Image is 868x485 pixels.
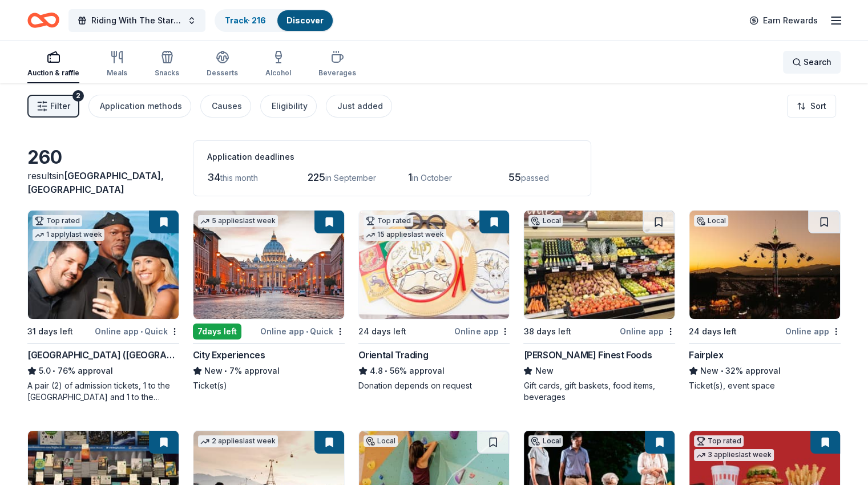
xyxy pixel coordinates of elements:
[260,324,345,338] div: Online app Quick
[198,435,278,447] div: 2 applies last week
[27,169,179,196] div: results
[140,327,143,336] span: •
[508,171,521,183] span: 55
[364,229,446,241] div: 15 applies last week
[364,435,398,447] div: Local
[528,215,563,227] div: Local
[721,366,724,375] span: •
[68,9,205,32] button: Riding With The Stars Gala
[694,215,728,227] div: Local
[193,324,241,339] div: 7 days left
[535,364,553,378] span: New
[193,211,344,319] img: Image for City Experiences
[306,327,308,336] span: •
[385,366,387,375] span: •
[193,210,345,391] a: Image for City Experiences5 applieslast week7days leftOnline app•QuickCity ExperiencesNew•7% appr...
[689,211,840,319] img: Image for Fairplex
[27,7,59,34] a: Home
[155,46,179,83] button: Snacks
[193,348,265,362] div: City Experiences
[27,68,79,78] div: Auction & raffle
[454,324,510,338] div: Online app
[207,46,238,83] button: Desserts
[204,364,223,378] span: New
[358,364,510,378] div: 56% approval
[318,68,356,78] div: Beverages
[265,68,291,78] div: Alcohol
[742,10,825,31] a: Earn Rewards
[524,211,675,319] img: Image for Jensen’s Finest Foods
[27,46,79,83] button: Auction & raffle
[318,46,356,83] button: Beverages
[100,99,182,113] div: Application methods
[107,68,127,78] div: Meals
[198,215,278,227] div: 5 applies last week
[521,173,549,183] span: passed
[50,99,70,113] span: Filter
[260,95,317,118] button: Eligibility
[523,210,675,403] a: Image for Jensen’s Finest FoodsLocal38 days leftOnline app[PERSON_NAME] Finest FoodsNewGift cards...
[220,173,258,183] span: this month
[91,14,183,27] span: Riding With The Stars Gala
[27,95,79,118] button: Filter2
[27,325,73,338] div: 31 days left
[785,324,841,338] div: Online app
[88,95,191,118] button: Application methods
[39,364,51,378] span: 5.0
[155,68,179,78] div: Snacks
[207,171,220,183] span: 34
[408,171,412,183] span: 1
[783,51,841,74] button: Search
[364,215,413,227] div: Top rated
[212,99,242,113] div: Causes
[358,325,406,338] div: 24 days left
[689,210,841,391] a: Image for FairplexLocal24 days leftOnline appFairplexNew•32% approvalTicket(s), event space
[370,364,383,378] span: 4.8
[337,99,383,113] div: Just added
[787,95,836,118] button: Sort
[215,9,334,32] button: Track· 216Discover
[810,99,826,113] span: Sort
[224,366,227,375] span: •
[107,46,127,83] button: Meals
[272,99,308,113] div: Eligibility
[27,380,179,403] div: A pair (2) of admission tickets, 1 to the [GEOGRAPHIC_DATA] and 1 to the [GEOGRAPHIC_DATA]
[804,55,831,69] span: Search
[207,150,577,164] div: Application deadlines
[28,211,179,319] img: Image for Hollywood Wax Museum (Hollywood)
[27,170,164,195] span: [GEOGRAPHIC_DATA], [GEOGRAPHIC_DATA]
[689,325,737,338] div: 24 days left
[27,364,179,378] div: 76% approval
[72,90,84,102] div: 2
[689,348,723,362] div: Fairplex
[33,215,82,227] div: Top rated
[27,146,179,169] div: 260
[700,364,718,378] span: New
[207,68,238,78] div: Desserts
[200,95,251,118] button: Causes
[225,15,266,25] a: Track· 216
[528,435,563,447] div: Local
[689,380,841,391] div: Ticket(s), event space
[308,171,325,183] span: 225
[95,324,179,338] div: Online app Quick
[523,325,571,338] div: 38 days left
[523,380,675,403] div: Gift cards, gift baskets, food items, beverages
[358,210,510,391] a: Image for Oriental TradingTop rated15 applieslast week24 days leftOnline appOriental Trading4.8•5...
[33,229,104,241] div: 1 apply last week
[53,366,55,375] span: •
[286,15,324,25] a: Discover
[325,173,376,183] span: in September
[620,324,675,338] div: Online app
[326,95,392,118] button: Just added
[27,210,179,403] a: Image for Hollywood Wax Museum (Hollywood)Top rated1 applylast week31 days leftOnline app•Quick[G...
[694,449,774,461] div: 3 applies last week
[523,348,652,362] div: [PERSON_NAME] Finest Foods
[358,348,429,362] div: Oriental Trading
[689,364,841,378] div: 32% approval
[358,380,510,391] div: Donation depends on request
[359,211,510,319] img: Image for Oriental Trading
[27,348,179,362] div: [GEOGRAPHIC_DATA] ([GEOGRAPHIC_DATA])
[193,380,345,391] div: Ticket(s)
[694,435,744,447] div: Top rated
